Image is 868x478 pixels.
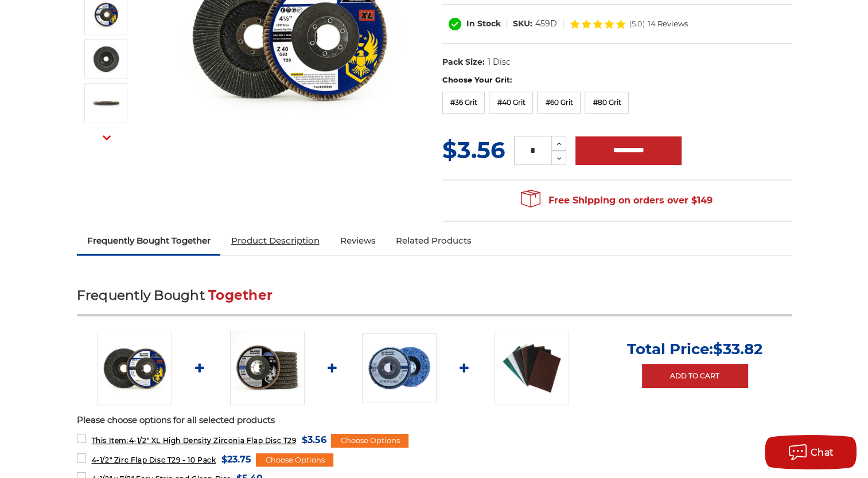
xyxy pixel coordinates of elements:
span: Frequently Bought [77,287,205,303]
button: Next [93,125,120,150]
span: In Stock [466,18,501,29]
p: Please choose options for all selected products [77,414,792,427]
a: Add to Cart [642,364,748,388]
span: 14 Reviews [648,20,688,28]
a: Related Products [386,228,482,253]
span: $33.82 [713,340,762,358]
div: Choose Options [256,453,333,467]
span: (5.0) [629,20,645,28]
dd: 1 Disc [487,56,510,68]
dt: SKU: [513,18,532,30]
img: 4-1/2" XL High Density Zirconia Flap Disc T29 [92,89,120,117]
span: Together [208,287,273,303]
button: Chat [765,435,857,469]
span: Free Shipping on orders over $149 [521,189,713,212]
div: Choose Options [331,434,408,448]
a: Product Description [220,228,329,253]
span: $3.56 [301,432,326,448]
img: 4-1/2" XL High Density Zirconia Flap Disc T29 [98,331,172,405]
p: Total Price: [627,340,762,358]
a: Frequently Bought Together [77,228,221,253]
span: $3.56 [442,136,505,164]
span: Chat [811,447,834,458]
span: $23.75 [221,452,251,467]
a: Reviews [329,228,386,253]
img: 4-1/2" XL High Density Zirconia Flap Disc T29 [92,45,120,73]
dd: 459D [535,18,557,30]
strong: This Item: [91,436,129,445]
span: 4-1/2" Zirc Flap Disc T29 - 10 Pack [91,456,216,464]
dt: Pack Size: [442,56,485,68]
span: 4-1/2" XL High Density Zirconia Flap Disc T29 [91,436,296,445]
label: Choose Your Grit: [442,75,792,86]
